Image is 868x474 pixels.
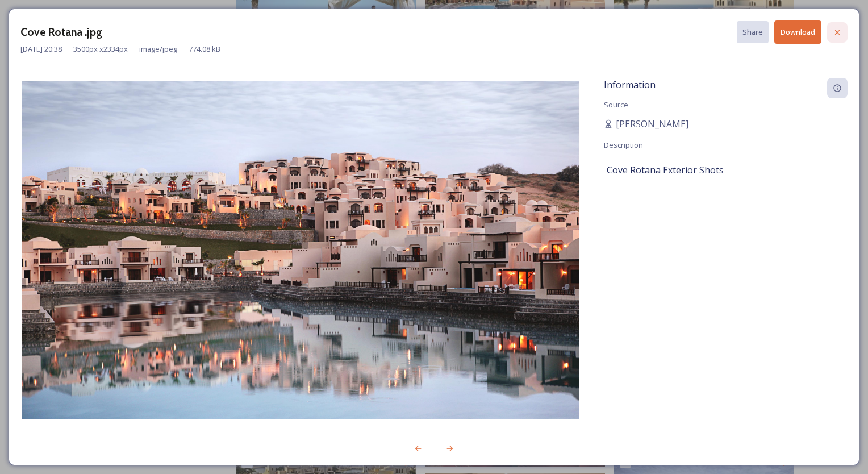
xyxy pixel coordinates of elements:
[604,140,643,150] span: Description
[616,117,688,131] span: [PERSON_NAME]
[607,163,724,177] span: Cove Rotana Exterior Shots
[189,44,220,55] span: 774.08 kB
[20,81,581,452] img: DBE2DADD-24C8-42ED-BC51D33072F026B6.jpg
[774,20,821,44] button: Download
[20,24,102,40] h3: Cove Rotana .jpg
[73,44,128,55] span: 3500 px x 2334 px
[139,44,177,55] span: image/jpeg
[737,21,769,43] button: Share
[604,99,628,110] span: Source
[20,44,62,55] span: [DATE] 20:38
[604,78,656,91] span: Information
